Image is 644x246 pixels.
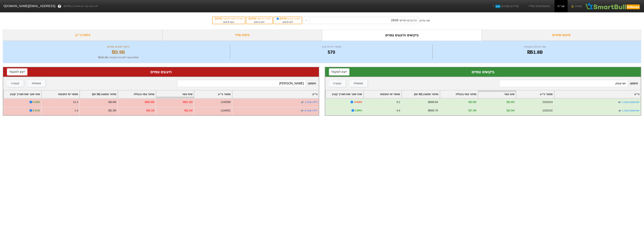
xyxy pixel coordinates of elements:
[177,80,306,87] input: 473 רשומות...
[618,109,622,113] img: tase link
[434,49,636,56] div: ₪51.8B
[482,30,641,41] div: סיכום שינויים
[32,81,41,86] div: ממשלתי
[118,90,156,98] div: Toggle SortBy
[259,21,260,23] span: 2
[440,90,478,98] div: Toggle SortBy
[248,20,270,24] div: לפני ימים
[8,56,229,59] div: תשלום צפוי לקרנות עוקבות : ₪192.8M
[469,109,476,113] div: ₪7.3M
[194,90,232,98] div: Toggle SortBy
[542,100,553,104] div: 2320224
[391,18,417,23] div: הרכבים חודשי 28/08
[74,109,78,113] div: 1.4
[177,80,316,87] span: חיפוש :
[231,49,432,56] div: 570
[526,2,551,10] a: הסימולציות שלי
[27,80,45,87] button: ממשלתי
[182,100,193,104] div: -₪81.2M
[276,17,288,20] span: [DATE]
[305,101,317,104] a: דליה אגח ב
[326,90,363,98] div: Toggle SortBy
[402,90,439,98] div: Toggle SortBy
[220,100,231,104] div: 1193598
[554,90,641,98] div: Toggle SortBy
[420,19,430,22] div: סוג עדכון
[618,100,621,104] img: tase link
[146,109,154,113] div: -₪3.1M
[491,2,520,10] a: מדדים נוספיםחדש
[228,21,229,23] span: 9
[108,100,116,104] div: ₪3.6M
[329,68,349,75] button: ייצא לאקסל
[585,2,641,10] img: SmartBull
[7,69,315,75] div: היצעים צפויים
[184,109,193,113] div: -₪3.1M
[80,90,117,98] div: Toggle SortBy
[156,90,194,98] div: Toggle SortBy
[214,20,243,24] div: בעוד ימים
[300,100,304,104] img: tase link
[144,100,154,104] div: -₪90.8M
[542,109,553,113] div: 2320232
[7,80,24,87] button: קונצרני
[7,68,27,75] button: ייצא לאקסל
[428,109,438,113] div: ₪565.7K
[108,109,116,113] div: ₪2.3M
[329,69,637,75] div: ביקושים צפויים
[220,109,231,113] div: 1184951
[322,30,482,41] div: ביקושים והיצעים צפויים
[232,90,319,98] div: Toggle SortBy
[33,109,40,113] div: 0.41%
[4,90,41,98] div: Toggle SortBy
[287,21,288,23] span: 9
[163,30,322,41] div: ניתוח מדד
[333,81,341,86] div: קונצרני
[355,109,362,113] div: 0.68%
[215,17,223,20] span: [DATE]
[516,90,554,98] div: Toggle SortBy
[622,101,639,104] a: ישראמקו אגח ב
[495,5,500,8] span: חדש
[248,17,270,20] div: תאריך פרסום :
[354,100,362,104] div: -0.64%
[249,17,257,20] span: [DATE]
[428,100,438,104] div: ₪388.6K
[276,20,300,24] div: לפני ימים
[59,4,61,9] span: ?
[276,17,300,20] div: תאריך קובע :
[214,17,243,20] div: תאריך כניסה לתוקף :
[8,49,229,56] div: ₪3.9B
[469,100,476,104] div: ₪3.6M
[622,109,639,112] a: ישראמקו אגח ג
[329,80,346,87] button: קונצרני
[507,109,515,113] div: ₪2.5M
[42,90,79,98] div: Toggle SortBy
[364,90,401,98] div: Toggle SortBy
[11,81,19,86] div: קונצרני
[64,4,98,8] span: לפי נתוני סוף יום מתאריך [DATE]
[507,100,515,104] div: ₪3.6M
[396,109,400,113] div: 4.4
[499,80,638,87] span: חיפוש :
[3,30,163,41] div: ניתוח ני״ע
[499,80,628,87] input: 97 רשומות...
[396,100,400,104] div: 9.2
[73,100,78,104] div: 22.4
[349,80,367,87] button: ממשלתי
[305,109,317,112] a: דליה אגח א
[33,100,40,104] div: 0.18%
[300,109,304,113] img: tase link
[478,90,516,98] div: Toggle SortBy
[8,45,229,49] div: היקף שינויים צפויים
[434,45,636,49] div: שווי קרנות עוקבות
[354,81,363,86] div: ממשלתי
[231,45,432,49] div: מספר ניירות ערך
